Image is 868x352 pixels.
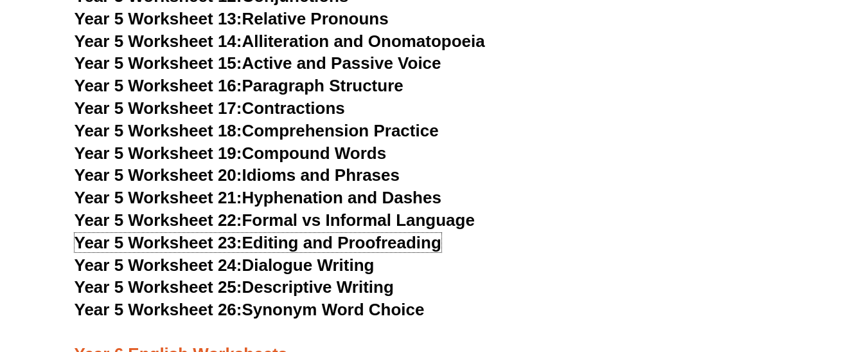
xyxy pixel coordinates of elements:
[75,188,441,207] a: Year 5 Worksheet 21:Hyphenation and Dashes
[75,255,242,275] span: Year 5 Worksheet 24:
[75,121,242,140] span: Year 5 Worksheet 18:
[75,53,441,73] a: Year 5 Worksheet 15:Active and Passive Voice
[654,207,868,352] iframe: Chat Widget
[75,76,403,95] a: Year 5 Worksheet 16:Paragraph Structure
[75,165,242,185] span: Year 5 Worksheet 20:
[75,277,394,297] a: Year 5 Worksheet 25:Descriptive Writing
[75,9,242,28] span: Year 5 Worksheet 13:
[75,233,441,252] a: Year 5 Worksheet 23:Editing and Proofreading
[75,210,475,230] a: Year 5 Worksheet 22:Formal vs Informal Language
[75,277,242,297] span: Year 5 Worksheet 25:
[75,144,387,163] a: Year 5 Worksheet 19:Compound Words
[75,9,389,28] a: Year 5 Worksheet 13:Relative Pronouns
[75,121,439,140] a: Year 5 Worksheet 18:Comprehension Practice
[75,300,425,319] a: Year 5 Worksheet 26:Synonym Word Choice
[75,144,242,163] span: Year 5 Worksheet 19:
[75,233,242,252] span: Year 5 Worksheet 23:
[75,300,242,319] span: Year 5 Worksheet 26:
[75,255,375,275] a: Year 5 Worksheet 24:Dialogue Writing
[75,98,242,118] span: Year 5 Worksheet 17:
[75,76,242,95] span: Year 5 Worksheet 16:
[75,210,242,230] span: Year 5 Worksheet 22:
[75,32,485,51] a: Year 5 Worksheet 14:Alliteration and Onomatopoeia
[75,98,345,118] a: Year 5 Worksheet 17:Contractions
[75,188,242,207] span: Year 5 Worksheet 21:
[75,32,242,51] span: Year 5 Worksheet 14:
[75,53,242,73] span: Year 5 Worksheet 15:
[75,165,400,185] a: Year 5 Worksheet 20:Idioms and Phrases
